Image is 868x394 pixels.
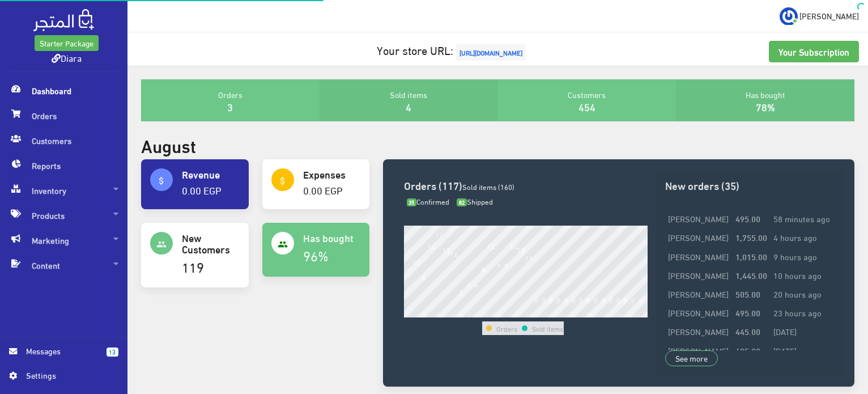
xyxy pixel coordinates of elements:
[52,49,82,66] a: Diara
[799,9,859,23] span: [PERSON_NAME]
[26,369,109,382] span: Settings
[33,9,94,31] img: .
[735,231,767,243] strong: 1,755.00
[26,345,97,357] span: Messages
[303,168,361,180] h4: Expenses
[437,310,441,317] div: 4
[9,178,118,203] span: Inventory
[665,180,834,190] h3: New orders (35)
[585,310,593,317] div: 24
[780,7,798,26] img: ...
[665,228,733,247] td: [PERSON_NAME]
[531,321,564,335] td: Sold items
[9,128,118,153] span: Customers
[771,209,834,228] td: 58 minutes ago
[495,310,503,317] div: 12
[480,310,488,317] div: 10
[540,310,548,317] div: 18
[467,310,471,317] div: 8
[555,310,563,317] div: 20
[9,103,118,128] span: Orders
[35,35,99,51] a: Starter Package
[665,350,718,366] a: See more
[377,39,529,60] a: Your store URL:[URL][DOMAIN_NAME]
[141,79,320,121] div: Orders
[107,348,118,357] span: 13
[771,341,834,359] td: [DATE]
[771,228,834,247] td: 4 hours ago
[156,176,167,186] i: attach_money
[665,247,733,265] td: [PERSON_NAME]
[665,341,733,359] td: [PERSON_NAME]
[456,44,526,61] span: [URL][DOMAIN_NAME]
[735,287,760,300] strong: 505.00
[182,232,240,255] h4: New Customers
[462,180,514,193] span: Sold items (160)
[9,253,118,278] span: Content
[9,345,118,369] a: 13 Messages
[320,79,498,121] div: Sold items
[525,310,533,317] div: 16
[665,303,733,322] td: [PERSON_NAME]
[407,194,450,208] span: Confirmed
[735,344,760,357] strong: 495.00
[407,198,417,207] span: 35
[676,79,854,121] div: Has bought
[735,325,760,337] strong: 445.00
[510,310,518,317] div: 14
[615,310,623,317] div: 28
[9,78,118,103] span: Dashboard
[452,310,456,317] div: 6
[570,310,578,317] div: 22
[735,269,767,281] strong: 1,445.00
[771,265,834,284] td: 10 hours ago
[422,310,426,317] div: 2
[600,310,608,317] div: 26
[665,322,733,341] td: [PERSON_NAME]
[735,250,767,262] strong: 1,015.00
[665,209,733,228] td: [PERSON_NAME]
[771,247,834,265] td: 9 hours ago
[578,97,595,116] a: 454
[9,203,118,228] span: Products
[771,303,834,322] td: 23 hours ago
[9,153,118,178] span: Reports
[771,322,834,341] td: [DATE]
[182,180,222,199] a: 0.00 EGP
[141,135,196,155] h2: August
[665,265,733,284] td: [PERSON_NAME]
[629,310,637,317] div: 30
[406,97,411,116] a: 4
[303,232,361,243] h4: Has bought
[9,369,118,387] a: Settings
[227,97,233,116] a: 3
[457,194,493,208] span: Shipped
[278,239,288,249] i: people
[278,176,288,186] i: attach_money
[756,97,775,116] a: 78%
[665,285,733,303] td: [PERSON_NAME]
[457,198,467,207] span: 82
[303,243,329,267] a: 96%
[496,321,518,335] td: Orders
[780,7,859,25] a: ... [PERSON_NAME]
[769,41,859,62] a: Your Subscription
[9,228,118,253] span: Marketing
[182,168,240,180] h4: Revenue
[735,306,760,319] strong: 495.00
[182,254,204,278] a: 119
[771,285,834,303] td: 20 hours ago
[156,239,167,249] i: people
[497,79,676,121] div: Customers
[735,212,760,224] strong: 495.00
[404,180,648,190] h3: Orders (117)
[303,180,343,199] a: 0.00 EGP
